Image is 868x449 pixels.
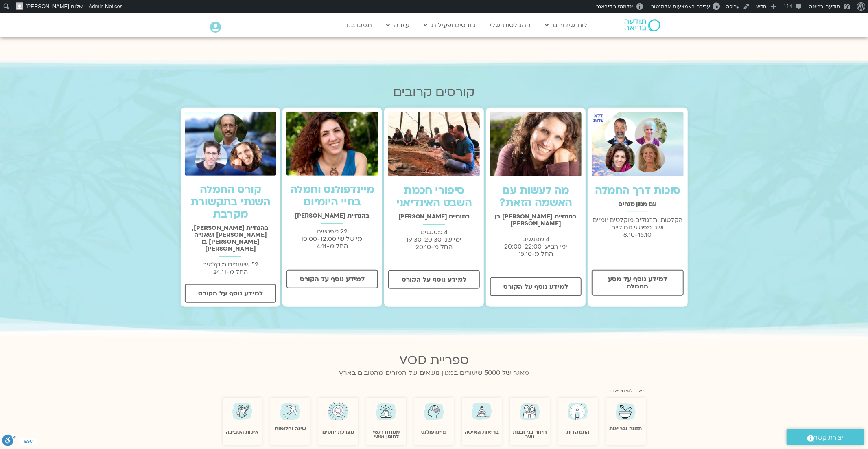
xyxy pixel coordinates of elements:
h2: בהנחיית [PERSON_NAME] [388,213,480,220]
h2: ספריית VOD [223,353,646,368]
p: 4 מפגשים ימי רביעי 20:00-22:00 החל מ-15.10 [490,236,582,258]
span: למידע נוסף על מסע החמלה [602,275,673,290]
a: יצירת קשר [787,429,864,445]
span: למידע נוסף על הקורס [198,290,263,297]
a: חינוך בני ובנות נוער [513,429,547,440]
a: למידע נוסף על הקורס [388,270,480,289]
a: תמכו בנו [343,18,376,33]
h2: בהנחיית [PERSON_NAME] [286,212,378,219]
a: סוכות דרך החמלה [595,183,680,198]
a: שינה וחלומות [275,425,306,432]
h2: בהנחיית [PERSON_NAME], [PERSON_NAME] ושאנייה [PERSON_NAME] בן [PERSON_NAME] [185,224,276,252]
a: קורס החמלה השנתי בתקשורת מקרבת [190,183,270,222]
span: למידע נוסף על הקורס [300,275,365,283]
a: מיינדפולנס וחמלה בחיי היומיום [290,183,374,209]
a: עזרה [383,18,414,33]
p: הקלטות ותרגולים מוקלטים יומיים ושני מפגשי זום לייב [592,216,683,238]
span: למידע נוסף על הקורס [402,276,466,283]
p: 52 שיעורים מוקלטים החל מ-24.11 [185,261,276,275]
img: תודעה בריאה [625,19,660,31]
span: [PERSON_NAME] [26,3,69,9]
a: מה לעשות עם האשמה הזאת? [500,183,572,210]
span: למידע נוסף על הקורס [503,283,568,291]
a: ממתח רגשי לחוסן נפשי [373,429,400,440]
h2: קורסים קרובים [181,85,688,99]
a: איכות הסביבה [226,429,259,435]
a: למידע נוסף על הקורס [185,284,276,303]
p: 22 מפגשים ימי שלישי 10:00-12:00 החל מ-4.11 [286,228,378,250]
a: לוח שידורים [541,18,592,33]
a: למידע נוסף על הקורס [490,277,582,296]
a: למידע נוסף על מסע החמלה [592,270,683,296]
span: יצירת קשר [814,432,844,443]
span: 8.10-15.10 [623,231,652,239]
a: קורסים ופעילות [420,18,480,33]
a: סיפורי חכמת השבט האינדיאני [396,183,472,210]
p: מאגר של 5000 שיעורים במגוון נושאים של המורים מהטובים בארץ [223,368,646,379]
a: למידע נוסף על הקורס [286,270,378,288]
a: מיינדפולנס [422,429,447,435]
p: 4 מפגשים ימי שני 19:30-20:30 [388,229,480,251]
span: החל מ-20.10 [415,243,453,251]
span: עריכה באמצעות אלמנטור [651,3,710,9]
a: ההקלטות שלי [486,18,535,33]
a: בריאות האישה [465,429,499,435]
div: מאגר לפי נושאים: [223,384,646,395]
h2: בהנחיית [PERSON_NAME] בן [PERSON_NAME] [490,213,582,227]
h2: עם מגוון מנחים [592,201,683,208]
a: התמקדות [566,429,589,435]
a: מערכת יחסים [322,429,354,435]
a: תזונה ובריאות [610,425,642,432]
